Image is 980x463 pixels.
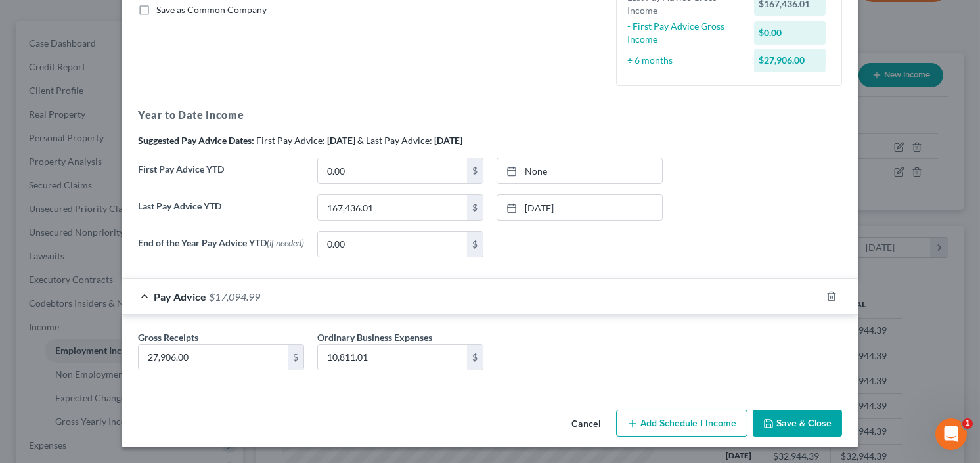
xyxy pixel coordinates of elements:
[561,411,611,437] button: Cancel
[138,107,842,123] h5: Year to Date Income
[621,54,747,67] div: ÷ 6 months
[434,135,462,146] strong: [DATE]
[131,194,311,231] label: Last Pay Advice YTD
[138,135,254,146] strong: Suggested Pay Advice Dates:
[497,195,662,220] a: [DATE]
[317,330,432,344] label: Ordinary Business Expenses
[754,49,826,72] div: $27,906.00
[935,418,967,450] iframe: Intercom live chat
[467,232,483,257] div: $
[616,410,747,437] button: Add Schedule I Income
[327,135,355,146] strong: [DATE]
[256,135,325,146] span: First Pay Advice:
[753,410,842,437] button: Save & Close
[131,231,311,268] label: End of the Year Pay Advice YTD
[467,158,483,183] div: $
[467,345,483,370] div: $
[209,290,260,303] span: $17,094.99
[156,4,267,15] span: Save as Common Company
[621,20,747,46] div: - First Pay Advice Gross Income
[497,158,662,183] a: None
[154,290,206,303] span: Pay Advice
[138,330,198,344] label: Gross Receipts
[267,237,304,248] span: (if needed)
[467,195,483,220] div: $
[318,345,467,370] input: 0.00
[318,158,467,183] input: 0.00
[131,158,311,194] label: First Pay Advice YTD
[357,135,432,146] span: & Last Pay Advice:
[754,21,826,45] div: $0.00
[962,418,973,429] span: 1
[288,345,303,370] div: $
[318,232,467,257] input: 0.00
[318,195,467,220] input: 0.00
[139,345,288,370] input: 0.00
